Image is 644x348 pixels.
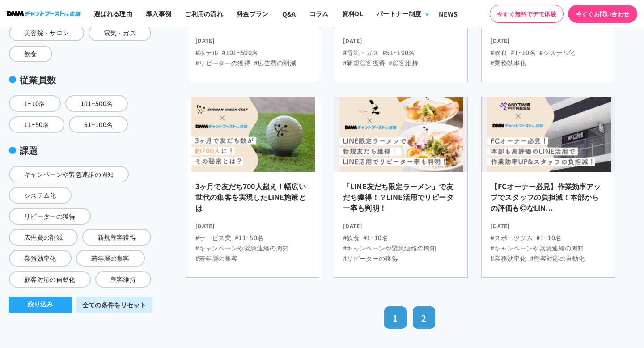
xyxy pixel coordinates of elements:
[9,144,152,157] div: 課題
[413,306,435,329] a: 2
[393,312,398,324] span: 1
[343,181,458,218] h2: 「LINE友だち限定ラーメン」で友だち獲得！？LINE活用でリピーター率も判明！
[481,97,615,278] a: 【FCオーナー必見】作業効率アップでスタッフの負担減！本部からの評価も◎なLIN... [DATE] #スポーツジム#1~10名#キャンペーンや緊急連絡の周知#業務効率化#顧客対応の自動化
[511,48,536,57] li: #1~10名
[9,297,72,313] button: 絞り込み
[195,243,289,253] li: #キャンペーンや緊急連絡の周知
[9,73,152,86] div: 従業員数
[568,5,637,23] a: 今すぐお問い合わせ
[195,48,218,57] li: #ホテル
[254,58,296,68] li: #広告費の削減
[491,181,606,218] h2: 【FCオーナー必見】作業効率アップでスタッフの負担減！本部からの評価も◎なLIN...
[69,116,128,133] span: 51~100名
[491,254,526,263] li: #業務効率化
[377,9,421,18] div: パートナー制度
[9,271,91,288] span: 顧客対応の自動化
[195,181,311,218] h2: 3ヶ月で友だち700人超え！幅広い世代の集客を実現したLINE施策とは
[363,233,388,242] li: #1~10名
[9,208,91,225] span: リピーターの獲得
[343,243,436,253] li: #キャンペーンや緊急連絡の周知
[490,5,563,23] a: 今すぐ無料でデモ体験
[9,95,61,112] span: 1~10名
[186,97,320,278] a: 3ヶ月で友だち700人超え！幅広い世代の集客を実現したLINE施策とは [DATE] #サービス業#11~50名#キャンペーンや緊急連絡の周知#若年層の集客
[343,58,385,68] li: #新規顧客獲得
[343,254,398,263] li: #リピーターの獲得
[9,187,72,204] span: システム化
[76,297,152,313] a: 全ての条件をリセット
[195,254,237,263] li: #若年層の集客
[421,312,426,324] span: 2
[9,46,52,62] span: 飲食
[491,58,526,68] li: #業務効率化
[530,254,585,263] li: #顧客対応の自動化
[235,233,263,242] li: #11~50名
[89,25,151,41] span: 電気・ガス
[343,48,379,57] li: #電気・ガス
[9,166,129,182] span: キャンペーンや緊急連絡の周知
[334,97,468,278] a: 「LINE友だち限定ラーメン」で友だち獲得！？LINE活用でリピーター率も判明！ [DATE] #飲食#1~10名#キャンペーンや緊急連絡の周知#リピーターの獲得
[95,271,151,288] span: 顧客維持
[195,218,311,229] time: [DATE]
[7,11,80,16] img: ロゴ
[9,229,78,246] span: 広告費の削減
[491,243,584,253] li: #キャンペーンや緊急連絡の周知
[539,48,575,57] li: #システム化
[536,233,561,242] li: #1~10名
[65,95,128,112] span: 101~500名
[343,233,360,242] li: #飲食
[491,33,606,44] time: [DATE]
[491,233,533,242] li: #スポーツジム
[343,33,458,44] time: [DATE]
[195,58,250,68] li: #リピーターの獲得
[389,58,418,68] li: #顧客維持
[9,250,72,267] span: 業務効率化
[222,48,258,57] li: #101~500名
[491,48,507,57] li: #飲食
[195,233,231,242] li: #サービス業
[343,218,458,229] time: [DATE]
[382,48,415,57] li: #51~100名
[9,116,64,133] span: 11~50名
[76,250,145,267] span: 若年層の集客
[82,229,151,246] span: 新規顧客獲得
[9,25,84,41] span: 美容院・サロン
[195,33,311,44] time: [DATE]
[491,218,606,229] time: [DATE]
